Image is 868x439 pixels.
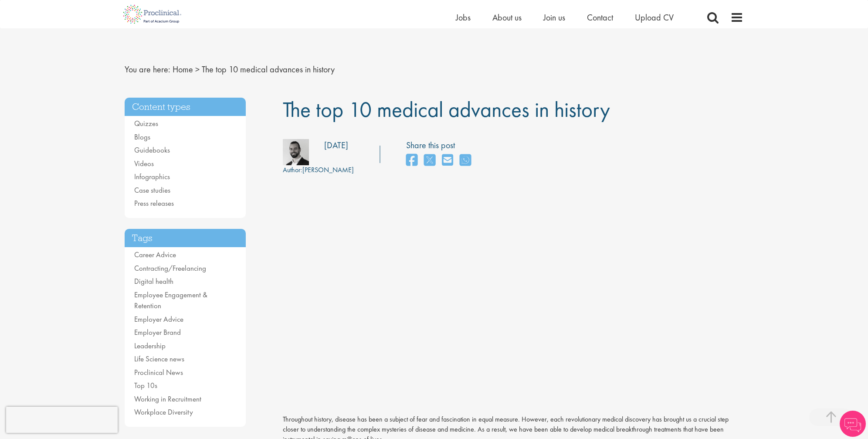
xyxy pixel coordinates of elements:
a: share on facebook [406,151,417,170]
a: Employer Advice [134,314,183,324]
a: Workplace Diversity [134,407,193,417]
a: share on twitter [424,151,435,170]
a: Infographics [134,172,170,181]
iframe: Top 10 medical advancements in history [283,198,631,407]
a: Career Advice [134,250,176,259]
a: Leadership [134,341,166,351]
div: [PERSON_NAME] [283,165,354,175]
a: Upload CV [635,12,674,23]
a: Employer Brand [134,327,181,337]
a: Press releases [134,198,174,208]
img: 76d2c18e-6ce3-4617-eefd-08d5a473185b [283,139,309,165]
iframe: reCAPTCHA [6,407,118,433]
span: You are here: [125,64,170,75]
a: Case studies [134,185,170,195]
a: Blogs [134,132,150,142]
a: share on whats app [460,151,471,170]
a: Jobs [456,12,471,23]
a: Quizzes [134,119,158,128]
a: Videos [134,159,154,168]
span: The top 10 medical advances in history [202,64,335,75]
span: Author: [283,165,302,174]
a: Proclinical News [134,368,183,377]
a: Join us [543,12,565,23]
a: Working in Recruitment [134,394,201,404]
a: Contact [587,12,613,23]
h3: Tags [125,229,246,248]
a: About us [492,12,522,23]
a: Guidebooks [134,145,170,155]
label: Share this post [406,139,475,152]
a: breadcrumb link [173,64,193,75]
a: Top 10s [134,381,157,390]
a: Digital health [134,276,173,286]
img: Chatbot [840,411,866,437]
a: Employee Engagement & Retention [134,290,207,311]
div: [DATE] [324,139,348,152]
a: share on email [442,151,453,170]
span: The top 10 medical advances in history [283,95,610,123]
a: Life Science news [134,354,184,364]
span: > [195,64,200,75]
a: Contracting/Freelancing [134,263,206,273]
h3: Content types [125,98,246,116]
